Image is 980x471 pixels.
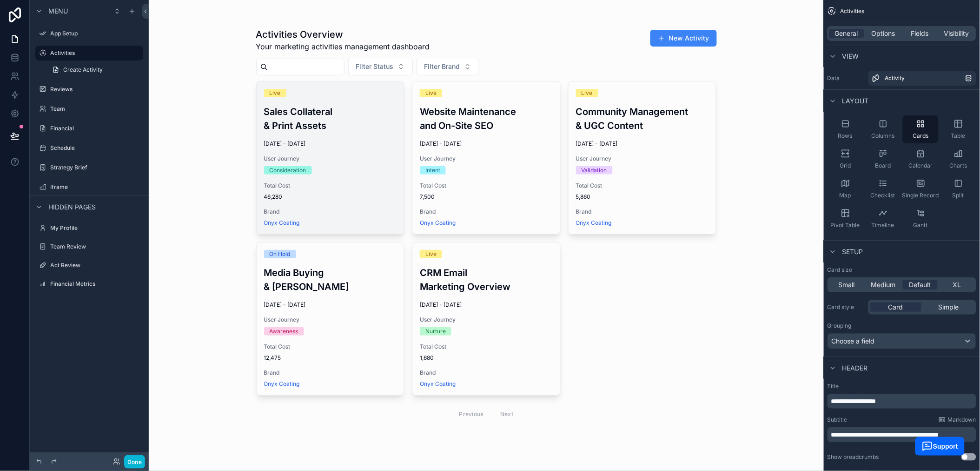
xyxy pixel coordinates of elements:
span: Small [839,280,855,289]
h1: Activities Overview [256,28,430,41]
h3: Website Maintenance and On-Site SEO [420,105,553,133]
span: Total Cost [264,343,397,350]
span: Columns [872,132,895,140]
label: Card size [828,266,853,274]
button: Choose a field [828,333,976,349]
span: Support [933,443,958,450]
span: Onyx Coating [420,219,456,227]
label: Act Review [50,262,141,269]
img: widget_launcher_white.svg [922,441,933,452]
span: Markdown [948,416,976,424]
a: Onyx Coating [420,380,456,388]
span: Simple [939,303,959,312]
span: Split [953,192,964,199]
div: Live [582,89,593,97]
a: Strategy Brief [35,160,143,175]
span: Table [951,132,966,140]
span: Medium [871,280,896,289]
a: On HoldMedia Buying & [PERSON_NAME][DATE] - [DATE]User JourneyAwarenessTotal Cost12,475BrandOnyx ... [256,242,405,396]
span: Board [875,162,891,169]
label: Card style [828,303,865,311]
button: Pivot Table [828,205,863,233]
label: Subtitle [828,416,848,424]
span: User Journey [264,316,397,323]
span: Map [840,192,851,199]
div: Intent [425,166,440,175]
button: Table [940,115,976,143]
label: Financial Metrics [50,280,141,288]
span: User Journey [420,155,553,162]
span: Total Cost [420,343,553,350]
div: scrollable content [828,394,976,409]
h3: Community Management & UGC Content [576,105,709,133]
label: Team Review [50,243,141,250]
span: 1,680 [420,354,553,362]
a: Onyx Coating [264,219,300,227]
span: [DATE] - [DATE] [420,140,553,148]
div: Consideration [270,166,306,175]
button: Rows [828,115,863,143]
label: App Setup [50,30,141,37]
span: General [835,29,859,38]
a: Team Review [35,239,143,254]
label: Strategy Brief [50,164,141,171]
span: [DATE] - [DATE] [576,140,709,148]
label: My Profile [50,224,141,232]
a: LiveSales Collateral & Print Assets[DATE] - [DATE]User JourneyConsiderationTotal Cost46,280BrandO... [256,81,405,235]
span: [DATE] - [DATE] [264,140,397,148]
span: Total Cost [576,182,709,189]
span: Pivot Table [831,222,860,229]
a: Reviews [35,82,143,97]
span: Hidden pages [48,202,96,212]
button: Select Button [417,58,479,75]
label: Financial [50,125,141,132]
label: Title [828,383,976,390]
span: Timeline [872,222,894,229]
button: Select Button [348,58,413,75]
div: Validation [582,166,607,175]
button: New Activity [650,30,717,47]
span: Brand [264,369,397,377]
button: Done [124,455,145,469]
a: LiveWebsite Maintenance and On-Site SEO[DATE] - [DATE]User JourneyIntentTotal Cost7,500BrandOnyx ... [412,81,561,235]
label: Activities [50,49,138,57]
span: User Journey [264,155,397,162]
span: Brand [420,208,553,215]
label: Reviews [50,86,141,93]
span: Filter Status [356,62,394,71]
span: Cards [913,132,929,140]
a: Financial Metrics [35,276,143,291]
span: Brand [264,208,397,215]
span: Onyx Coating [576,219,612,227]
a: LiveCommunity Management & UGC Content[DATE] - [DATE]User JourneyValidationTotal Cost5,860BrandOn... [568,81,717,235]
span: Visibility [945,29,970,38]
div: Nurture [425,327,446,336]
button: Calendar [903,145,939,173]
span: Rows [838,132,853,140]
span: View [842,52,859,61]
span: 12,475 [264,354,397,362]
div: Show breadcrumbs [828,453,879,461]
a: Iframe [35,180,143,195]
a: My Profile [35,221,143,235]
span: [DATE] - [DATE] [420,301,553,309]
a: Onyx Coating [264,380,300,388]
span: Brand [420,369,553,377]
label: Data [828,74,865,82]
button: Split [940,175,976,203]
h3: Media Buying & [PERSON_NAME] [264,266,397,294]
button: Gantt [903,205,939,233]
span: Total Cost [264,182,397,189]
div: Choose a field [828,334,976,349]
span: Setup [842,247,863,256]
a: LiveCRM Email Marketing Overview[DATE] - [DATE]User JourneyNurtureTotal Cost1,680BrandOnyx Coating [412,242,561,396]
span: Menu [48,7,68,16]
span: Brand [576,208,709,215]
span: 5,860 [576,193,709,201]
span: Activity [885,74,905,82]
span: Single Record [902,192,939,199]
a: App Setup [35,26,143,41]
a: Markdown [939,416,976,424]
